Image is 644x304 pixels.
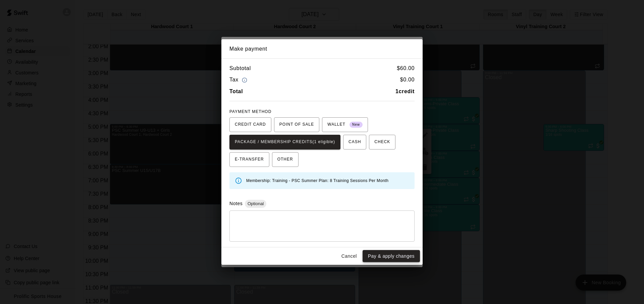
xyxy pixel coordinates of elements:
button: CREDIT CARD [229,117,271,132]
h6: $ 60.00 [397,64,415,73]
button: PACKAGE / MEMBERSHIP CREDITS(1 eligible) [229,135,340,149]
h6: Subtotal [229,64,251,73]
span: CHECK [374,137,390,147]
label: Notes [229,201,243,206]
span: E-TRANSFER [235,154,264,165]
span: New [350,120,363,129]
button: E-TRANSFER [229,152,269,167]
h6: Tax [229,75,249,84]
button: CASH [343,135,366,149]
b: 1 credit [395,88,415,94]
span: CASH [348,137,361,147]
span: PACKAGE / MEMBERSHIP CREDITS (1 eligible) [235,137,335,147]
button: CHECK [369,135,395,149]
button: WALLET New [322,117,368,132]
span: Optional [245,201,266,206]
h2: Make payment [221,39,423,59]
span: WALLET [327,119,363,130]
span: CREDIT CARD [235,119,266,130]
b: Total [229,88,243,94]
span: OTHER [277,154,293,165]
span: Membership: Training - PSC Summer Plan: 8 Training Sessions Per Month [246,178,388,183]
button: POINT OF SALE [274,117,319,132]
h6: $ 0.00 [400,75,415,84]
button: OTHER [272,152,299,167]
button: Pay & apply changes [363,250,420,262]
span: PAYMENT METHOD [229,109,271,114]
button: Cancel [338,250,360,262]
span: POINT OF SALE [279,119,314,130]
